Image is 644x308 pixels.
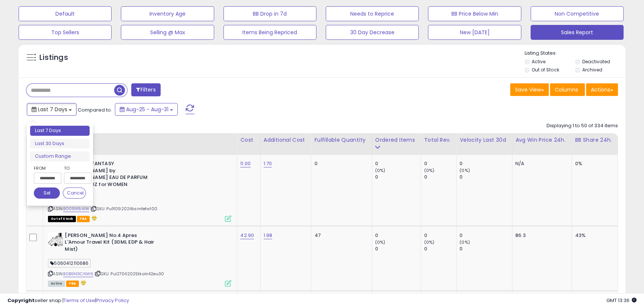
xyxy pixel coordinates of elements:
img: 41ejoFX4mxL._SL40_.jpg [48,232,63,247]
a: 1.98 [264,232,273,239]
small: (0%) [460,167,470,173]
small: (0%) [424,239,434,245]
div: Total Rev. [424,136,453,144]
div: 43% [575,232,612,239]
div: BB Share 24h. [575,136,615,144]
b: MIDNIGHT FANTASY [PERSON_NAME] by [PERSON_NAME] EAU DE PARFUM SPRAY 3.3 OZ for WOMEN [65,160,155,190]
button: Cancel [63,187,86,199]
li: Last 7 Days [30,126,90,136]
i: hazardous material [90,215,97,221]
span: | SKU: Pul27042025tkaln42eu30 [94,271,164,277]
div: 0 [424,160,456,167]
li: Last 30 Days [30,139,90,149]
button: BB Price Below Min [428,6,521,21]
span: FBA [66,280,79,287]
label: Out of Stock [532,67,559,73]
span: Aug-25 - Aug-31 [126,106,168,113]
span: All listings that are currently out of stock and unavailable for purchase on Amazon [48,216,76,222]
button: Filters [131,83,160,96]
small: (0%) [375,167,386,173]
div: Title [46,136,234,144]
div: 0 [314,160,366,167]
button: Set [34,187,60,199]
button: BB Drop in 7d [223,6,316,21]
div: Velocity Last 30d [460,136,509,144]
button: Selling @ Max [121,25,214,40]
button: 30 Day Decrease [326,25,419,40]
strong: Copyright [7,297,35,304]
a: 42.90 [240,232,254,239]
div: ASIN: [48,160,231,221]
button: Top Sellers [19,25,112,40]
a: B0B9N9CNW6 [63,271,93,277]
div: 0 [460,232,512,239]
label: Deactivated [582,58,610,65]
span: All listings currently available for purchase on Amazon [48,280,65,287]
span: Compared to: [78,106,112,113]
div: 47 [314,232,366,239]
div: Cost [240,136,257,144]
span: 2025-09-8 13:36 GMT [606,297,637,304]
button: Non Competitive [531,6,624,21]
a: Terms of Use [64,297,95,304]
button: Items Being Repriced [223,25,316,40]
button: Last 7 Days [27,103,77,116]
h5: Listings [39,52,68,63]
div: 0 [460,160,512,167]
div: Fulfillable Quantity [314,136,368,144]
div: Ordered Items [375,136,418,144]
div: 0 [460,174,512,180]
span: Last 7 Days [38,106,67,113]
a: Privacy Policy [96,297,129,304]
a: 11.00 [240,160,251,167]
label: Active [532,58,545,65]
div: 0 [424,174,456,180]
button: Aug-25 - Aug-31 [115,103,178,116]
b: [PERSON_NAME] No.4 Apres L'Amour Travel Kit (30ML EDP & Hair Mist) [65,232,155,255]
button: Columns [550,83,585,96]
div: Avg Win Price 24h. [515,136,569,144]
div: 0 [375,246,421,252]
div: 0 [375,232,421,239]
label: Archived [582,67,602,73]
div: 0 [375,160,421,167]
label: To [64,164,86,172]
button: Sales Report [531,25,624,40]
p: Listing States: [525,50,625,57]
div: seller snap | | [7,297,129,304]
span: FBA [77,216,90,222]
div: Additional Cost [264,136,308,144]
small: (0%) [460,239,470,245]
small: (0%) [424,167,434,173]
div: 0% [575,160,612,167]
a: 1.70 [264,160,272,167]
div: 0 [375,174,421,180]
i: hazardous material [79,280,87,285]
a: B0091A5AIW [63,206,89,212]
div: N/A [515,160,566,167]
button: Default [19,6,112,21]
button: Save View [510,83,549,96]
div: 0 [424,232,456,239]
span: | SKU: Pul11092024bsmfefw100 [90,206,157,212]
span: Columns [555,86,578,93]
span: 5060412110686 [48,259,91,267]
li: Custom Range [30,151,90,161]
label: From [34,164,60,172]
button: Inventory Age [121,6,214,21]
div: 0 [424,246,456,252]
button: Needs to Reprice [326,6,419,21]
div: ASIN: [48,232,231,286]
small: (0%) [375,239,386,245]
div: 0 [460,246,512,252]
button: New [DATE] [428,25,521,40]
div: 86.3 [515,232,566,239]
button: Actions [586,83,618,96]
div: Displaying 1 to 50 of 334 items [547,122,618,129]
